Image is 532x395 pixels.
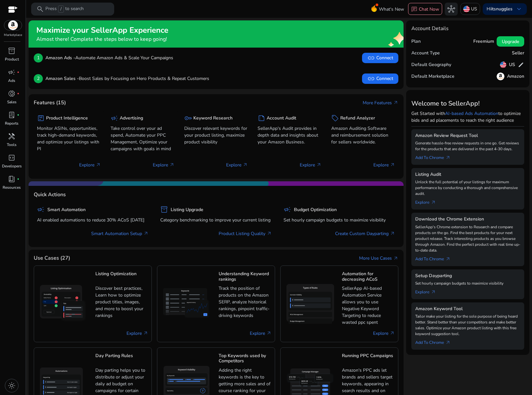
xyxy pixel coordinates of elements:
span: arrow_outward [431,200,436,205]
button: linkConnect [362,73,398,84]
h5: Default Marketplace [411,74,454,79]
h5: US [509,62,515,68]
a: Explore [127,330,148,337]
span: arrow_outward [445,340,451,345]
span: arrow_outward [316,162,321,167]
span: book_4 [8,175,16,183]
span: handyman [8,132,16,140]
p: Explore [153,162,175,168]
p: Product [5,56,19,62]
p: Category benchmarking to improve your current listing [160,217,272,223]
a: Smart Automation Setup [91,230,149,237]
span: keyboard_arrow_down [515,5,523,13]
button: chatChat Now [408,3,442,15]
span: arrow_outward [390,162,395,167]
span: campaign [8,68,16,76]
h3: Welcome to SellerApp! [411,100,524,107]
p: Reports [5,120,18,126]
p: Hi [487,7,513,11]
span: fiber_manual_record [17,114,19,116]
p: 1 [34,53,43,62]
span: lab_profile [8,111,16,119]
b: Amazon Ads - [45,55,75,61]
span: key [184,114,192,122]
h5: Automation for decreasing ACoS [342,271,395,283]
p: Get Started with to optimize bids and ad placements to reach the right audience [411,110,524,124]
h5: Listing Upgrade [171,207,203,213]
p: Ads [8,78,15,84]
b: Amazon Sales - [45,75,79,82]
span: arrow_outward [243,162,248,167]
h4: Use Cases (27) [34,255,70,261]
p: Resources [3,185,21,190]
span: campaign [284,206,291,213]
span: donut_small [8,90,16,97]
h5: Setup Dayparting [415,273,520,279]
h5: Running PPC Campaigns [342,353,395,365]
img: amazon.svg [4,20,22,30]
a: Explore [373,330,395,337]
h5: Default Geography [411,62,451,68]
h5: Plan [411,39,421,44]
h5: Download the Chrome Extension [415,217,520,222]
span: arrow_outward [96,162,101,167]
p: Amazon Auditing Software and reimbursement solution for sellers worldwide. [331,125,395,145]
span: inventory_2 [8,47,16,55]
a: Explorearrow_outward [415,197,441,206]
p: Discover best practices, Learn how to optimize product titles, images, and more to boost your ran... [95,285,148,319]
span: arrow_outward [445,155,451,160]
p: Monitor ASINs, opportunities, track high-demand keywords, and optimize your listings with PI [37,125,101,152]
span: arrow_outward [390,231,395,236]
span: arrow_outward [143,331,148,336]
h5: Keyword Research [193,116,233,121]
h5: Listing Optimization [95,271,148,283]
span: arrow_outward [143,231,149,236]
p: Explore [300,162,321,168]
p: Track the position of products on the Amazon SERP, analyze historical rankings, pinpoint traffic-... [219,285,272,319]
a: Product Listing Quality [219,230,272,237]
p: Tools [7,142,17,148]
h5: Day Parting Rules [95,353,148,365]
h5: Amazon [507,74,524,79]
h5: Account Audit [267,116,296,121]
span: light_mode [8,382,16,389]
span: code_blocks [8,154,16,162]
p: Explore [79,162,101,168]
p: Developers [2,163,22,169]
h5: Advertising [120,116,143,121]
a: Explore [250,330,272,337]
span: arrow_outward [445,256,451,262]
p: SellerApp's Audit provides in depth data and insights about your Amazon Business. [258,125,321,145]
a: Add To Chrome [415,253,456,262]
span: edit [518,62,524,68]
h5: Listing Audit [415,172,520,177]
span: sell [331,114,339,122]
span: What's New [379,4,404,15]
a: Create Custom Dayparting [335,230,395,237]
p: Tailor make your listing for the sole purpose of being heard better. Stand better than your compe... [415,313,520,337]
p: Discover relevant keywords for your product listing, maximize product visibility [184,125,248,145]
span: link [367,75,375,83]
p: 2 [34,74,43,83]
span: arrow_outward [267,231,272,236]
span: summarize [258,114,265,122]
span: Upgrade [502,38,519,45]
img: Automation for decreasing ACoS [284,281,337,327]
a: More Featuresarrow_outward [363,99,398,106]
span: link [367,54,375,62]
img: amazon.svg [497,73,504,80]
span: campaign [37,206,45,213]
h4: Features (15) [34,100,66,106]
p: AI enabled automations to reduce 30% ACoS [DATE] [37,217,149,223]
h5: Freemium [473,39,494,44]
h4: Quick Actions [34,192,66,198]
a: Add To Chrome [415,152,456,161]
span: fiber_manual_record [17,178,19,180]
img: Listing Optimization [37,282,90,326]
h5: Top Keywords used by Competitors [219,353,272,365]
span: campaign [111,114,118,122]
span: hub [447,5,455,13]
span: inventory_2 [160,206,168,213]
p: Set hourly campaign budgets to maximize visibility [415,280,520,286]
p: Generate hassle-free review requests in one go. Get reviews for the products that are delivered i... [415,140,520,152]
